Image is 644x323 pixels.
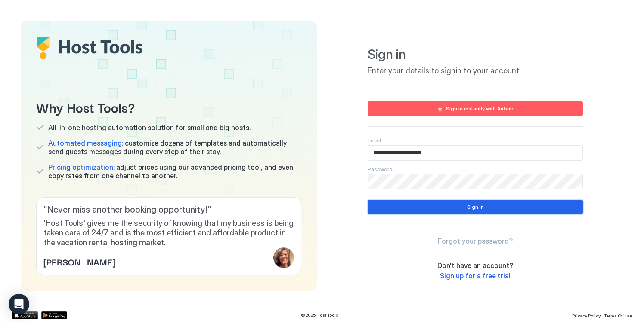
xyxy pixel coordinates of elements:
[48,163,115,171] span: Pricing optimization:
[48,123,251,132] span: All-in-one hosting automation solution for small and big hosts.
[368,137,381,143] span: Email
[12,311,38,319] a: App Store
[48,139,301,156] span: customize dozens of templates and automatically send guests messages during every step of their s...
[301,312,338,318] span: © 2025 Host Tools
[368,146,582,160] input: Input Field
[368,46,583,63] span: Sign in
[467,203,484,211] div: Sign in
[604,313,632,318] span: Terms Of Use
[43,255,115,268] span: [PERSON_NAME]
[572,311,601,320] a: Privacy Policy
[48,139,123,147] span: Automated messaging:
[41,311,67,319] a: Google Play Store
[273,247,294,268] div: profile
[9,294,29,314] div: Open Intercom Messenger
[572,313,601,318] span: Privacy Policy
[368,200,583,214] button: Sign in
[368,174,582,189] input: Input Field
[604,311,632,320] a: Terms Of Use
[440,271,511,280] a: Sign up for a free trial
[446,105,514,113] div: Sign in instantly with Airbnb
[48,163,301,180] span: adjust prices using our advanced pricing tool, and even copy rates from one channel to another.
[43,204,294,215] span: " Never miss another booking opportunity! "
[438,237,513,245] span: Forgot your password?
[368,66,583,76] span: Enter your details to signin to your account
[368,166,393,172] span: Password
[437,261,513,270] span: Don't have an account?
[438,237,513,246] a: Forgot your password?
[43,219,294,248] span: 'Host Tools' gives me the security of knowing that my business is being taken care of 24/7 and is...
[36,97,301,116] span: Why Host Tools?
[368,101,583,116] button: Sign in instantly with Airbnb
